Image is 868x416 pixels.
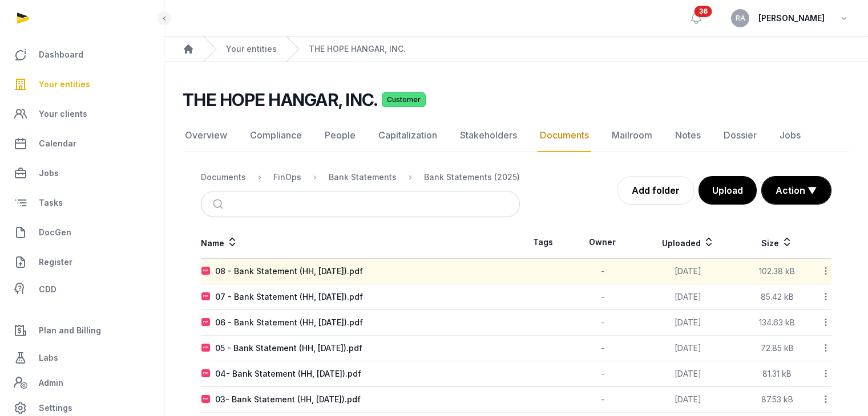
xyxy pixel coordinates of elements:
[376,119,439,152] a: Capitalization
[675,317,701,327] span: [DATE]
[695,6,712,17] span: 36
[675,394,701,404] span: [DATE]
[741,259,813,284] td: 102.38 kB
[570,259,635,284] td: -
[382,92,426,107] span: Customer
[39,351,58,365] span: Labs
[9,372,155,394] a: Admin
[215,291,363,303] div: 07 - Bank Statement (HH, [DATE]).pdf
[201,172,246,183] div: Documents
[183,119,850,152] nav: Tabs
[9,189,155,217] a: Tasks
[741,226,813,259] th: Size
[570,361,635,387] td: -
[570,310,635,336] td: -
[9,71,155,98] a: Your entities
[329,172,397,183] div: Bank Statements
[570,284,635,310] td: -
[201,395,211,404] img: pdf.svg
[39,48,83,62] span: Dashboard
[215,368,361,380] div: 04- Bank Statement (HH, [DATE]).pdf
[215,266,363,277] div: 08 - Bank Statement (HH, [DATE]).pdf
[9,248,155,276] a: Register
[273,172,301,183] div: FinOps
[248,119,304,152] a: Compliance
[762,177,831,204] button: Action ▼
[215,342,362,354] div: 05 - Bank Statement (HH, [DATE]).pdf
[39,166,59,180] span: Jobs
[201,318,211,327] img: pdf.svg
[675,369,701,378] span: [DATE]
[201,344,211,353] img: pdf.svg
[206,191,233,217] button: Submit
[183,119,229,152] a: Overview
[39,376,63,390] span: Admin
[183,89,377,110] h2: THE HOPE HANGAR, INC.
[570,387,635,413] td: -
[699,176,757,205] button: Upload
[570,336,635,361] td: -
[516,226,570,259] th: Tags
[39,107,87,121] span: Your clients
[673,119,703,152] a: Notes
[322,119,358,152] a: People
[777,119,803,152] a: Jobs
[736,15,745,22] span: RA
[9,100,155,128] a: Your clients
[741,284,813,310] td: 85.42 kB
[9,130,155,157] a: Calendar
[741,387,813,413] td: 87.53 kB
[424,172,520,183] div: Bank Statements (2025)
[39,401,72,415] span: Settings
[721,119,759,152] a: Dossier
[609,119,655,152] a: Mailroom
[731,9,749,27] button: RA
[9,41,155,68] a: Dashboard
[675,292,701,301] span: [DATE]
[39,196,63,210] span: Tasks
[741,336,813,361] td: 72.85 kB
[201,369,211,378] img: pdf.svg
[39,137,76,150] span: Calendar
[675,266,701,276] span: [DATE]
[9,278,155,301] a: CDD
[309,43,406,55] a: THE HOPE HANGAR, INC.
[39,226,71,239] span: DocGen
[39,283,56,296] span: CDD
[226,43,277,55] a: Your entities
[215,394,361,405] div: 03- Bank Statement (HH, [DATE]).pdf
[538,119,591,152] a: Documents
[9,160,155,187] a: Jobs
[617,176,694,205] a: Add folder
[570,226,635,259] th: Owner
[458,119,519,152] a: Stakeholders
[201,226,516,259] th: Name
[741,310,813,336] td: 134.63 kB
[39,78,90,91] span: Your entities
[201,267,211,276] img: pdf.svg
[675,343,701,353] span: [DATE]
[201,292,211,301] img: pdf.svg
[9,219,155,246] a: DocGen
[164,36,868,62] nav: Breadcrumb
[201,164,520,191] nav: Breadcrumb
[39,255,72,269] span: Register
[635,226,741,259] th: Uploaded
[741,361,813,387] td: 81.31 kB
[9,317,155,344] a: Plan and Billing
[39,324,101,337] span: Plan and Billing
[215,317,363,328] div: 06 - Bank Statement (HH, [DATE]).pdf
[9,344,155,372] a: Labs
[758,11,825,25] span: [PERSON_NAME]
